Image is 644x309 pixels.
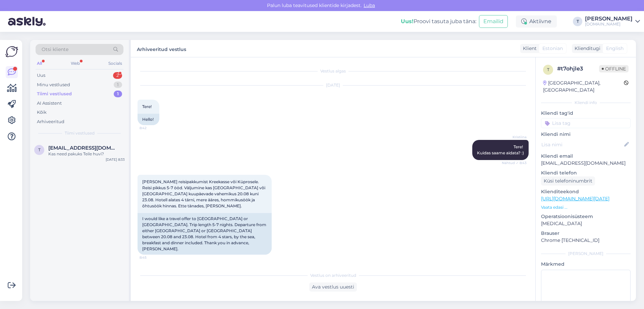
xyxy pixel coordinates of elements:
[69,59,81,68] div: Web
[138,82,529,88] div: [DATE]
[140,125,165,131] span: 8:42
[114,82,122,88] div: 1
[541,230,631,237] p: Brauser
[138,68,529,74] div: Vestlus algas
[142,179,266,208] span: [PERSON_NAME] reisipakkumist Kreekasse või Küprosele. Reisi pikkus 5-7 ööd. Väljumine kas [GEOGRA...
[309,282,357,292] div: Ava vestlus uuesti
[501,160,527,165] span: Nähtud ✓ 8:43
[541,237,631,244] p: Chrome [TECHNICAL_ID]
[37,82,70,88] div: Minu vestlused
[48,151,125,157] div: Kas need pakuks Teile huvi?
[541,213,631,220] p: Operatsioonisüsteem
[48,145,118,151] span: tiinapukman@gmail.com
[585,16,633,21] div: [PERSON_NAME]
[585,16,640,27] a: [PERSON_NAME][DOMAIN_NAME]
[520,45,537,52] div: Klient
[37,72,45,79] div: Uus
[547,67,549,72] span: t
[38,147,41,152] span: t
[37,109,47,116] div: Kõik
[310,272,356,278] span: Vestlus on arhiveeritud
[516,15,557,28] div: Aktiivne
[140,255,165,260] span: 8:45
[114,91,122,97] div: 1
[541,118,631,128] input: Lisa tag
[37,100,62,107] div: AI Assistent
[362,2,377,8] span: Luba
[541,169,631,176] p: Kliendi telefon
[541,160,631,167] p: [EMAIL_ADDRESS][DOMAIN_NAME]
[572,45,600,52] div: Klienditugi
[541,204,631,210] p: Vaata edasi ...
[541,176,595,186] div: Küsi telefoninumbrit
[542,45,563,52] span: Estonian
[541,251,631,257] div: [PERSON_NAME]
[541,153,631,160] p: Kliendi email
[106,157,125,162] div: [DATE] 8:33
[37,91,72,97] div: Tiimi vestlused
[606,45,624,52] span: English
[479,15,508,28] button: Emailid
[107,59,123,68] div: Socials
[42,46,68,53] span: Otsi kliente
[541,131,631,138] p: Kliendi nimi
[65,130,95,136] span: Tiimi vestlused
[541,196,609,202] a: [URL][DOMAIN_NAME][DATE]
[5,45,18,58] img: Askly Logo
[113,72,122,79] div: 2
[401,17,476,25] div: Proovi tasuta juba täna:
[599,65,629,72] span: Offline
[142,104,152,109] span: Tere!
[36,59,43,68] div: All
[541,100,631,106] div: Kliendi info
[541,261,631,268] p: Märkmed
[501,135,527,140] span: Kristiina
[541,141,623,148] input: Lisa nimi
[541,220,631,227] p: [MEDICAL_DATA]
[138,213,272,255] div: I would like a travel offer to [GEOGRAPHIC_DATA] or [GEOGRAPHIC_DATA]. Trip length 5-7 nights. De...
[543,80,624,94] div: [GEOGRAPHIC_DATA], [GEOGRAPHIC_DATA]
[557,65,599,73] div: # t7ohjle3
[37,118,64,125] div: Arhiveeritud
[585,21,633,27] div: [DOMAIN_NAME]
[541,110,631,117] p: Kliendi tag'id
[138,114,159,125] div: Hello!
[401,18,414,24] b: Uus!
[541,188,631,195] p: Klienditeekond
[137,44,186,53] label: Arhiveeritud vestlus
[573,17,582,26] div: T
